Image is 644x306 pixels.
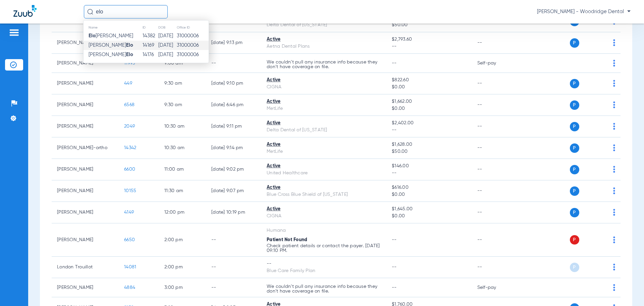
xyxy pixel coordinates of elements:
[570,79,579,88] span: P
[206,116,261,137] td: [DATE] 9:11 PM
[392,120,466,127] span: $2,402.00
[206,278,261,297] td: --
[570,263,579,272] span: P
[392,21,466,29] span: $50.00
[570,143,579,153] span: P
[392,170,466,177] span: --
[472,159,517,180] td: --
[570,38,579,48] span: P
[159,94,206,116] td: 9:30 AM
[267,60,381,69] p: We couldn’t pull any insurance info because they don’t have coverage on file.
[613,60,615,67] img: group-dot-blue.svg
[267,105,381,112] div: MetLife
[158,31,176,41] td: [DATE]
[9,29,19,37] img: hamburger-icon
[206,94,261,116] td: [DATE] 6:46 PM
[124,167,135,172] span: 6600
[52,94,119,116] td: [PERSON_NAME]
[176,31,209,41] td: 31000006
[124,61,135,65] span: 11993
[267,227,381,234] div: Humana
[89,33,133,38] span: [PERSON_NAME]
[267,84,381,91] div: CIGNA
[158,41,176,50] td: [DATE]
[176,41,209,50] td: 31000006
[472,73,517,94] td: --
[159,202,206,223] td: 12:00 PM
[392,98,466,105] span: $1,662.00
[392,285,397,290] span: --
[126,43,133,48] strong: Elo
[52,137,119,159] td: [PERSON_NAME]-ortho
[176,24,209,31] th: Office ID
[392,36,466,43] span: $2,793.60
[392,61,397,65] span: --
[392,265,397,269] span: --
[124,81,132,86] span: 449
[570,186,579,196] span: P
[52,32,119,54] td: [PERSON_NAME]
[267,267,381,274] div: Blue Care Family Plan
[613,166,615,173] img: group-dot-blue.svg
[176,50,209,59] td: 31000006
[84,24,142,31] th: Name
[124,124,135,129] span: 2049
[124,210,134,215] span: 4149
[267,120,381,127] div: Active
[52,116,119,137] td: [PERSON_NAME]
[472,180,517,202] td: --
[267,127,381,134] div: Delta Dental of [US_STATE]
[392,84,466,91] span: $0.00
[206,137,261,159] td: [DATE] 9:14 PM
[159,116,206,137] td: 10:30 AM
[613,284,615,291] img: group-dot-blue.svg
[206,180,261,202] td: [DATE] 9:07 PM
[472,116,517,137] td: --
[206,223,261,257] td: --
[124,145,136,150] span: 14342
[159,257,206,278] td: 2:00 PM
[613,187,615,194] img: group-dot-blue.svg
[472,223,517,257] td: --
[84,5,168,18] input: Search for patients
[472,32,517,54] td: --
[142,24,158,31] th: ID
[472,202,517,223] td: --
[392,206,466,213] span: $1,645.00
[124,265,136,269] span: 14081
[267,43,381,50] div: Aetna Dental Plans
[570,100,579,110] span: P
[613,101,615,108] img: group-dot-blue.svg
[267,163,381,170] div: Active
[87,9,93,15] img: Search Icon
[267,21,381,29] div: Delta Dental of [US_STATE]
[13,5,37,17] img: Zuub Logo
[267,77,381,84] div: Active
[158,24,176,31] th: DOB
[206,32,261,54] td: [DATE] 9:13 PM
[267,98,381,105] div: Active
[267,284,381,294] p: We couldn’t pull any insurance info because they don’t have coverage on file.
[89,52,133,57] span: [PERSON_NAME]
[570,208,579,217] span: P
[613,80,615,87] img: group-dot-blue.svg
[52,257,119,278] td: London Trouillot
[159,159,206,180] td: 11:00 AM
[267,184,381,191] div: Active
[267,244,381,253] p: Check patient details or contact the payer. [DATE] 09:10 PM.
[267,148,381,155] div: MetLife
[159,223,206,257] td: 2:00 PM
[570,235,579,245] span: P
[392,127,466,134] span: --
[392,43,466,50] span: --
[472,94,517,116] td: --
[570,122,579,131] span: P
[158,50,176,59] td: [DATE]
[142,41,158,50] td: 14169
[52,202,119,223] td: [PERSON_NAME]
[392,105,466,112] span: $0.00
[124,237,135,242] span: 6650
[142,31,158,41] td: 14382
[159,73,206,94] td: 9:30 AM
[267,237,307,242] span: Patient Not Found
